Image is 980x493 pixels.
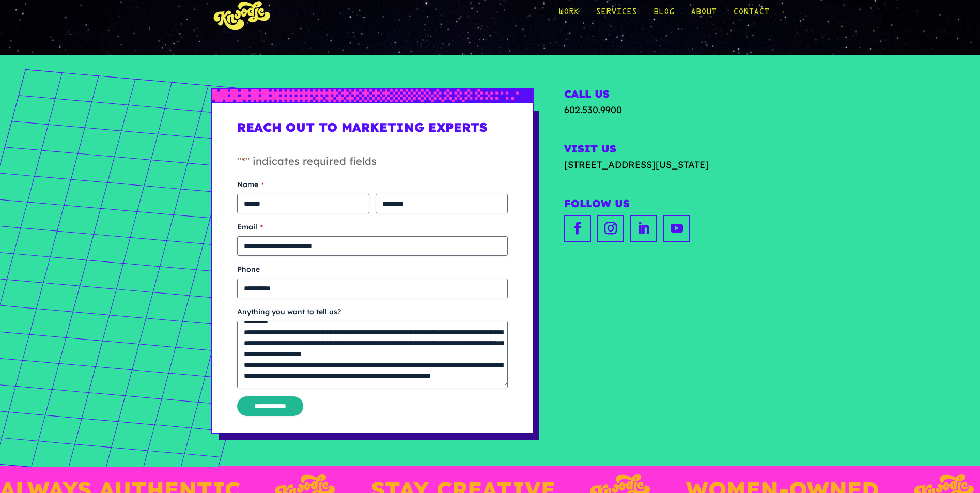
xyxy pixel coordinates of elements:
a: linkedin [630,215,657,242]
div: Minimize live chat window [169,5,194,30]
img: logo_Zg8I0qSkbAqR2WFHt3p6CTuqpyXMFPubPcD2OT02zFN43Cy9FUNNG3NEPhM_Q1qe_.png [18,62,43,68]
span: We are offline. Please leave us a message. [22,130,180,235]
a: facebook [564,215,591,242]
a: youtube [663,215,690,242]
img: px-grad-blue-short.svg [212,89,533,102]
h2: Call Us [564,88,769,103]
textarea: Type your message and click 'Submit' [5,282,197,318]
a: [STREET_ADDRESS][US_STATE] [564,158,769,172]
em: Submit [151,318,188,332]
label: Email [237,222,508,232]
legend: Name [237,179,264,190]
label: Phone [237,264,508,274]
img: salesiqlogo_leal7QplfZFryJ6FIlVepeu7OftD7mt8q6exU6-34PB8prfIgodN67KcxXM9Y7JQ_.png [71,271,79,278]
em: Driven by SalesIQ [81,271,131,278]
h1: Reach Out to Marketing Experts [237,120,508,143]
a: instagram [597,215,624,242]
div: Leave a message [54,58,174,71]
a: 602.530.9900 [564,104,622,116]
p: " " indicates required fields [237,153,508,179]
h2: Visit Us [564,143,769,158]
label: Anything you want to tell us? [237,306,508,317]
h2: Follow Us [564,197,769,212]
